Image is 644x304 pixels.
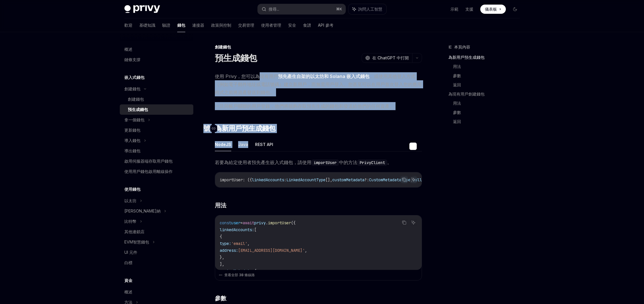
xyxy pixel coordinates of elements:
[120,287,193,297] a: 概述
[255,142,273,147] font: REST API
[215,73,422,95] font: ，或使用其他登入方式（例如電子郵件地址或電話號碼）建立新用戶，而無需用戶登入。您甚至可以在用戶首次登入您的應用程式之前將資產發送到錢包。
[120,166,193,177] a: 使用用戶錢包啟用離線操作
[124,198,136,203] font: 以太坊
[465,7,473,11] font: 支援
[450,7,458,11] font: 示範
[453,99,524,108] a: 用法
[220,220,231,225] span: const
[332,177,365,182] span: customMetadata
[372,55,409,60] font: 在 ChatGPT 中打開
[215,44,231,49] font: 創建錢包
[120,146,193,156] a: 導出錢包
[215,124,275,132] font: 為新用戶預生成錢包
[453,73,461,78] font: 參數
[124,260,132,265] font: 白標
[220,177,243,182] span: importUser
[215,202,226,209] font: 用法
[124,57,140,62] font: 鏈條支撐
[162,18,170,32] a: 驗證
[220,241,231,246] span: type:
[410,176,417,183] button: 詢問人工智慧
[258,4,346,14] button: 搜尋...⌘K
[387,159,392,165] font: 。
[243,220,254,225] span: await
[291,220,296,225] span: ({
[238,142,248,147] font: Java
[238,248,305,253] span: [EMAIL_ADDRESS][DOMAIN_NAME]'
[510,5,520,14] button: 切換暗模式
[252,177,284,182] span: linkedAccounts
[243,177,252,182] span: : ({
[453,110,461,115] font: 參數
[448,91,485,96] font: 為現有用戶創建錢包
[453,117,524,126] a: 返回
[124,117,144,122] font: 拿一個錢包
[211,18,231,32] a: 政策與控制
[120,44,193,54] a: 概述
[450,6,458,12] a: 示範
[411,144,415,149] img: icon.png
[120,156,193,166] a: 啟用伺服器端存取用戶錢包
[453,64,461,69] font: 用法
[124,169,173,174] font: 使用用戶錢包啟用離線操作
[453,82,461,87] font: 返回
[124,18,132,32] a: 歡迎
[238,18,254,32] a: 交易管理
[177,18,185,32] a: 錢包
[240,220,243,225] span: =
[192,18,204,32] a: 連接器
[238,23,254,28] font: 交易管理
[453,71,524,80] a: 參數
[124,289,132,294] font: 概述
[254,268,257,274] span: {
[215,295,226,302] font: 參數
[124,219,136,224] font: 比特幣
[318,23,333,28] font: API 參考
[120,247,193,258] a: UI 元件
[288,23,296,28] font: 安全
[318,18,333,32] a: API 參考
[120,125,193,135] a: 更新錢包
[124,187,140,192] font: 使用錢包
[215,142,231,147] font: NodeJS
[357,159,387,166] code: PrivyClient
[288,18,296,32] a: 安全
[219,271,418,279] button: 查看全部 38 條線路
[413,177,429,182] span: wallets
[303,18,311,32] a: 食譜
[238,138,248,151] button: Java
[124,229,144,234] font: 其他連鎖店
[453,80,524,89] a: 返回
[120,104,193,115] a: 預生成錢包
[124,250,137,255] font: UI 元件
[139,23,155,28] font: 基礎知識
[231,220,240,225] span: user
[124,5,160,13] img: 深色標誌
[362,53,412,63] button: 在 ChatGPT 中打開
[410,219,417,226] button: 詢問人工智慧
[128,107,148,112] font: 預生成錢包
[215,73,278,79] font: 使用 Privy，您可以為現有用戶
[215,53,257,63] font: 預生成錢包
[400,219,408,226] button: 複製程式碼區塊中的內容
[261,18,281,32] a: 使用者管理
[220,227,254,232] span: linkedAccounts:
[120,258,193,268] a: 白標
[220,255,224,260] span: },
[448,89,524,99] a: 為現有用戶創建錢包
[485,7,497,11] font: 儀表板
[261,23,281,28] font: 使用者管理
[120,54,193,65] a: 鏈條支撐
[124,128,140,132] font: 更新錢包
[305,248,307,253] span: ,
[358,7,382,11] font: 詢問人工智慧
[453,101,461,106] font: 用法
[124,239,149,244] font: EVM智慧錢包
[365,177,369,182] span: ?:
[124,47,132,52] font: 概述
[480,5,506,14] a: 儀表板
[120,94,193,104] a: 創建錢包
[124,148,140,153] font: 導出錢包
[339,159,357,165] font: 中的方法
[215,159,311,165] font: 若要為給定使用者預先產生嵌入式錢包，請使用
